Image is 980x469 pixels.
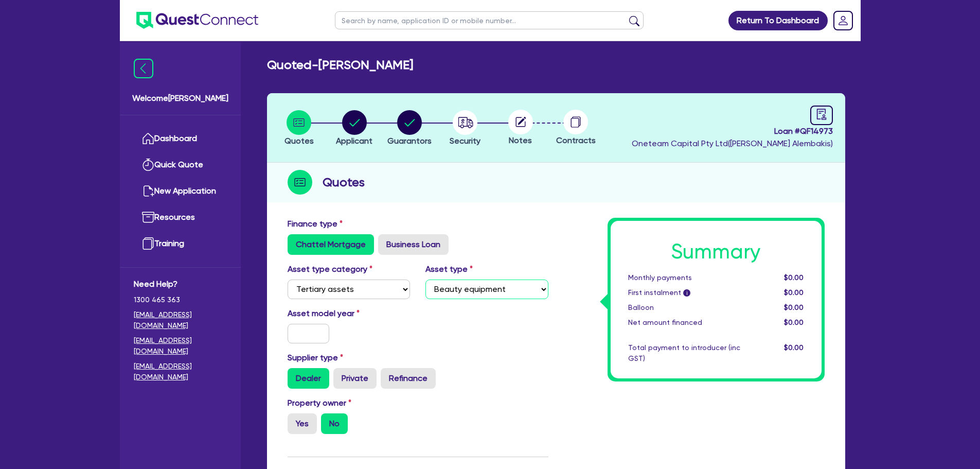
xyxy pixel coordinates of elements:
a: Resources [134,204,227,231]
span: Notes [509,135,532,145]
span: i [683,289,690,297]
label: No [321,413,348,434]
div: Total payment to introducer (inc GST) [620,342,748,364]
span: $0.00 [784,318,804,326]
a: [EMAIL_ADDRESS][DOMAIN_NAME] [134,361,227,383]
input: Search by name, application ID or mobile number... [335,11,644,29]
label: Chattel Mortgage [288,234,374,255]
label: Asset type category [288,263,372,275]
a: Quick Quote [134,152,227,178]
label: Finance type [288,218,343,230]
span: Contracts [556,135,596,145]
a: Training [134,231,227,257]
img: training [142,237,154,250]
a: Dropdown toggle [830,7,857,34]
label: Property owner [288,397,351,409]
div: Net amount financed [620,317,748,328]
span: $0.00 [784,288,804,297]
img: new-application [142,185,154,197]
span: Need Help? [134,278,227,290]
span: Quotes [284,136,314,146]
h2: Quoted - [PERSON_NAME] [267,58,413,73]
img: resources [142,211,154,223]
img: quest-connect-logo-blue [136,12,258,29]
h2: Quotes [323,173,365,192]
div: First instalment [620,287,748,298]
img: quick-quote [142,159,154,171]
span: Guarantors [387,136,432,146]
label: Dealer [288,368,329,389]
label: Private [333,368,377,389]
a: New Application [134,178,227,204]
span: $0.00 [784,273,804,282]
label: Asset model year [280,307,418,320]
label: Asset type [425,263,473,275]
a: Dashboard [134,126,227,152]
label: Supplier type [288,352,343,364]
span: Security [450,136,480,146]
a: [EMAIL_ADDRESS][DOMAIN_NAME] [134,309,227,331]
span: $0.00 [784,343,804,352]
label: Yes [288,413,317,434]
h1: Summary [628,239,804,264]
span: Applicant [336,136,372,146]
span: Welcome [PERSON_NAME] [132,92,228,105]
label: Business Loan [378,234,449,255]
label: Refinance [381,368,436,389]
button: Applicant [335,110,373,148]
span: 1300 465 363 [134,294,227,305]
button: Guarantors [387,110,432,148]
a: Return To Dashboard [728,11,828,30]
button: Security [449,110,481,148]
img: step-icon [288,170,312,195]
img: icon-menu-close [134,59,153,78]
button: Quotes [284,110,314,148]
div: Monthly payments [620,272,748,283]
span: audit [816,109,827,120]
span: Loan # QF14973 [632,125,833,137]
span: Oneteam Capital Pty Ltd ( [PERSON_NAME] Alembakis ) [632,138,833,148]
a: audit [810,106,833,125]
span: $0.00 [784,303,804,311]
div: Balloon [620,302,748,313]
a: [EMAIL_ADDRESS][DOMAIN_NAME] [134,335,227,357]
